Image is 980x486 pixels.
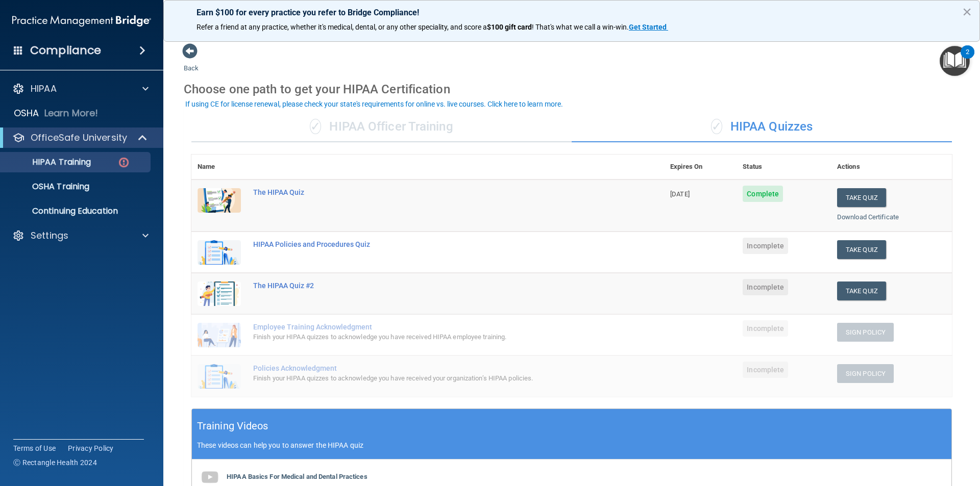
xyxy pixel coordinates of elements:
p: HIPAA [31,83,57,95]
button: Sign Policy [837,364,894,383]
a: Get Started [629,23,668,31]
p: OSHA [14,107,39,119]
button: Open Resource Center, 2 new notifications [940,46,970,76]
div: Finish your HIPAA quizzes to acknowledge you have received HIPAA employee training. [253,331,613,343]
a: Terms of Use [13,443,56,453]
div: HIPAA Officer Training [191,112,572,142]
div: Finish your HIPAA quizzes to acknowledge you have received your organization’s HIPAA policies. [253,372,613,385]
span: ✓ [711,119,722,134]
p: OSHA Training [7,182,89,192]
div: HIPAA Policies and Procedures Quiz [253,240,613,248]
a: Settings [12,229,149,242]
button: Sign Policy [837,323,894,342]
strong: Get Started [629,23,667,31]
div: Policies Acknowledgment [253,364,613,372]
button: If using CE for license renewal, please check your state's requirements for online vs. live cours... [184,99,565,109]
b: HIPAA Basics For Medical and Dental Practices [227,473,367,480]
p: HIPAA Training [7,157,91,167]
a: Privacy Policy [68,443,114,453]
th: Actions [831,155,952,180]
th: Status [737,155,831,180]
th: Name [191,155,247,180]
img: PMB logo [12,11,151,31]
span: Incomplete [743,320,788,337]
div: The HIPAA Quiz #2 [253,282,613,290]
img: danger-circle.6113f641.png [117,156,130,169]
span: [DATE] [670,190,690,198]
p: Continuing Education [7,206,146,216]
p: These videos can help you to answer the HIPAA quiz [197,441,946,449]
div: Choose one path to get your HIPAA Certification [184,74,960,104]
span: ✓ [310,119,321,134]
span: Incomplete [743,279,788,295]
button: Take Quiz [837,188,886,207]
strong: $100 gift card [487,23,532,31]
div: HIPAA Quizzes [572,112,952,142]
a: Download Certificate [837,213,899,221]
button: Close [962,4,972,20]
div: Employee Training Acknowledgment [253,323,613,331]
span: ! That's what we call a win-win. [532,23,629,31]
p: Settings [31,229,68,242]
p: OfficeSafe University [31,132,127,144]
h4: Compliance [30,43,101,58]
button: Take Quiz [837,240,886,259]
span: Refer a friend at any practice, whether it's medical, dental, or any other speciality, and score a [197,23,487,31]
span: Ⓒ Rectangle Health 2024 [13,457,97,468]
h5: Training Videos [197,417,268,435]
button: Take Quiz [837,282,886,300]
span: Incomplete [743,362,788,378]
div: The HIPAA Quiz [253,188,613,196]
p: Earn $100 for every practice you refer to Bridge Compliance! [197,8,947,17]
p: Learn More! [44,107,99,119]
a: Back [184,52,199,72]
div: If using CE for license renewal, please check your state's requirements for online vs. live cours... [185,100,563,108]
a: OfficeSafe University [12,132,148,144]
span: Complete [743,186,783,202]
span: Incomplete [743,238,788,254]
div: 2 [966,52,969,65]
a: HIPAA [12,83,149,95]
th: Expires On [664,155,737,180]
